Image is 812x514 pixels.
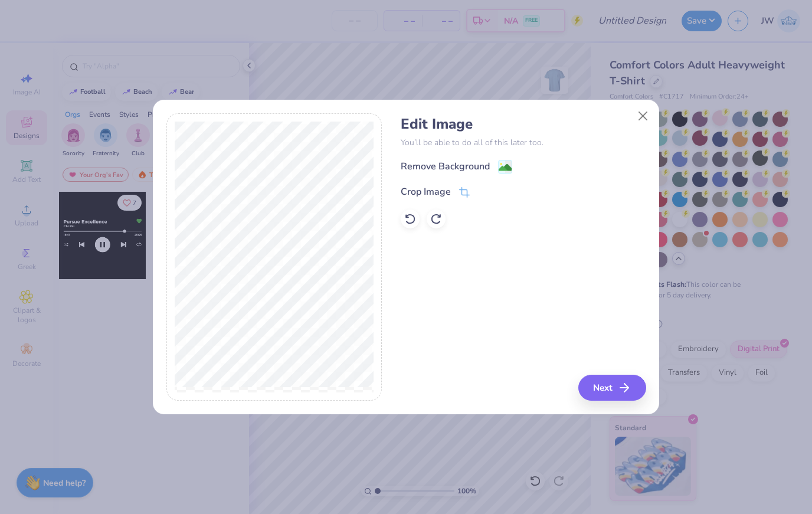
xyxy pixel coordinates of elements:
[578,375,646,401] button: Next
[632,105,654,127] button: Close
[401,136,646,149] p: You’ll be able to do all of this later too.
[401,159,490,173] div: Remove Background
[401,185,451,199] div: Crop Image
[401,116,646,133] h4: Edit Image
